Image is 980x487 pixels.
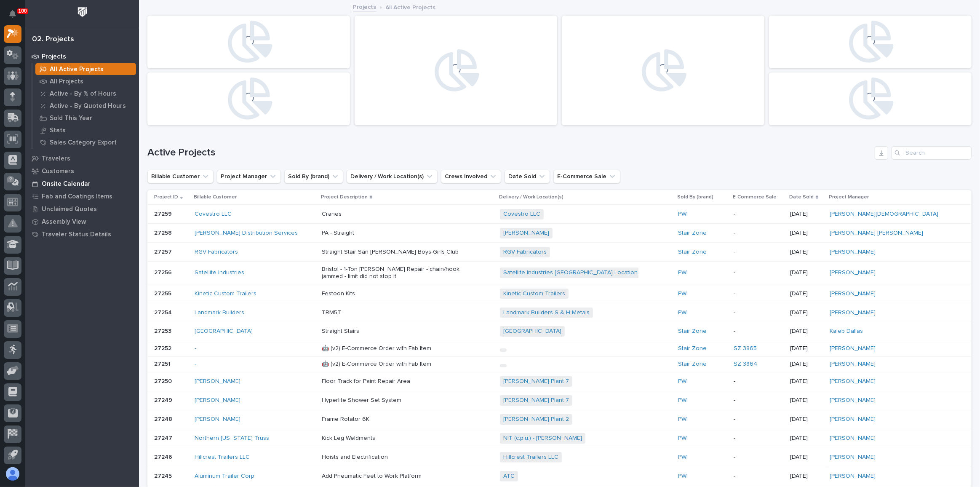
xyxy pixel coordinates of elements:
p: [DATE] [790,435,823,442]
p: - [734,397,783,404]
button: E-Commerce Sale [553,170,620,183]
p: All Active Projects [50,66,104,73]
p: 27245 [154,471,174,480]
h1: Active Projects [147,147,871,159]
p: PA - Straight [322,230,469,237]
p: Hyperlite Shower Set System [322,397,469,404]
tr: 2725327253 [GEOGRAPHIC_DATA] Straight Stairs[GEOGRAPHIC_DATA] Stair Zone -[DATE]Kaleb Dallas [147,322,972,341]
tr: 2724627246 Hillcrest Trailers LLC Hoists and ElectrificationHillcrest Trailers LLC PWI -[DATE][PE... [147,448,972,467]
p: Billable Customer [194,193,237,202]
tr: 2725927259 Covestro LLC CranesCovestro LLC PWI -[DATE][PERSON_NAME][DEMOGRAPHIC_DATA] [147,205,972,224]
p: Project Manager [829,193,869,202]
p: Kick Leg Weldments [322,435,469,442]
a: All Active Projects [32,63,139,75]
tr: 2724927249 [PERSON_NAME] Hyperlite Shower Set System[PERSON_NAME] Plant 7 PWI -[DATE][PERSON_NAME] [147,391,972,410]
a: Sales Category Export [32,136,139,148]
a: PWI [678,435,688,442]
p: - [734,269,783,276]
a: PWI [678,290,688,297]
p: [DATE] [790,345,823,352]
p: - [734,309,783,316]
a: Unclaimed Quotes [25,203,139,215]
p: 27247 [154,433,174,442]
p: Festoon Kits [322,290,469,297]
p: - [734,211,783,218]
p: 27249 [154,395,174,404]
button: Date Sold [505,170,550,183]
p: Stats [50,127,66,134]
p: - [734,290,783,297]
tr: 2724527245 Aluminum Trailer Corp Add Pneumatic Feet to Work PlatformATC PWI -[DATE][PERSON_NAME] [147,467,972,486]
tr: 2724827248 [PERSON_NAME] Frame Rotator 6K[PERSON_NAME] Plant 2 PWI -[DATE][PERSON_NAME] [147,410,972,429]
p: All Active Projects [386,2,436,11]
a: Northern [US_STATE] Truss [195,435,269,442]
a: Satellite Industries [195,269,244,276]
a: Kinetic Custom Trailers [195,290,256,297]
p: Projects [42,53,66,61]
a: PWI [678,211,688,218]
tr: 2725827258 [PERSON_NAME] Distribution Services PA - Straight[PERSON_NAME] Stair Zone -[DATE][PERS... [147,224,972,243]
p: - [734,378,783,385]
p: 100 [19,8,27,14]
a: Stair Zone [678,230,707,237]
p: Customers [42,168,74,175]
input: Search [892,146,972,160]
p: Traveler Status Details [42,231,111,238]
p: 27256 [154,268,174,276]
p: [DATE] [790,378,823,385]
p: Bristol - 1-Ton [PERSON_NAME] Repair - chain/hook jammed - limit did not stop it [322,266,469,280]
tr: 2725227252 - 🤖 (v2) E-Commerce Order with Fab ItemStair Zone SZ 3865 [DATE][PERSON_NAME] [147,341,972,356]
p: Unclaimed Quotes [42,206,97,213]
div: Notifications100 [11,10,21,24]
p: 27252 [154,343,173,352]
p: Active - By Quoted Hours [50,102,126,110]
a: [PERSON_NAME] [830,435,876,442]
p: [DATE] [790,454,823,461]
button: Project Manager [217,170,281,183]
a: [PERSON_NAME][DEMOGRAPHIC_DATA] [830,211,938,218]
a: NIT (c.p.u.) - [PERSON_NAME] [503,435,582,442]
a: ATC [503,473,515,480]
a: PWI [678,397,688,404]
a: PWI [678,269,688,276]
a: [PERSON_NAME] Distribution Services [195,230,298,237]
p: 27251 [154,359,172,368]
a: [PERSON_NAME] [830,397,876,404]
p: [DATE] [790,249,823,256]
p: Date Sold [789,193,814,202]
p: [DATE] [790,269,823,276]
button: users-avatar [4,465,21,483]
a: [PERSON_NAME] [830,309,876,316]
p: Straight Stairs [322,328,469,335]
tr: 2725527255 Kinetic Custom Trailers Festoon KitsKinetic Custom Trailers PWI -[DATE][PERSON_NAME] [147,284,972,303]
p: Straight Stair San [PERSON_NAME] Boys-Girls Club [322,249,469,256]
tr: 2725027250 [PERSON_NAME] Floor Track for Paint Repair Area[PERSON_NAME] Plant 7 PWI -[DATE][PERSO... [147,372,972,391]
p: Fab and Coatings Items [42,193,112,201]
p: 27259 [154,209,174,218]
tr: 2725127251 - 🤖 (v2) E-Commerce Order with Fab ItemStair Zone SZ 3864 [DATE][PERSON_NAME] [147,356,972,372]
a: SZ 3864 [734,361,757,368]
a: [PERSON_NAME] Plant 7 [503,378,569,385]
a: Fab and Coatings Items [25,190,139,203]
p: 27246 [154,452,174,461]
a: [PERSON_NAME] [195,378,240,385]
a: [PERSON_NAME] [830,378,876,385]
p: Sold This Year [50,115,92,122]
a: [GEOGRAPHIC_DATA] [195,328,253,335]
p: Project ID [154,193,178,202]
a: [PERSON_NAME] [195,416,240,423]
p: All Projects [50,78,83,86]
p: TRM5T [322,309,469,316]
a: Active - By Quoted Hours [32,100,139,112]
p: [DATE] [790,211,823,218]
a: Covestro LLC [195,211,232,218]
a: [GEOGRAPHIC_DATA] [503,328,561,335]
p: [DATE] [790,290,823,297]
p: [DATE] [790,230,823,237]
p: Travelers [42,155,70,163]
a: Customers [25,165,139,177]
p: [DATE] [790,473,823,480]
a: PWI [678,454,688,461]
a: [PERSON_NAME] [PERSON_NAME] [830,230,923,237]
p: Floor Track for Paint Repair Area [322,378,469,385]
